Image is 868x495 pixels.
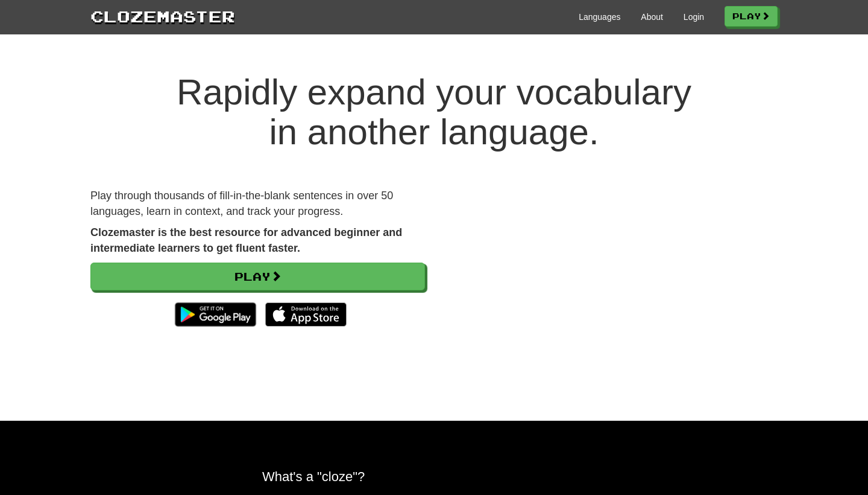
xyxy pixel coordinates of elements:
[90,188,425,219] p: Play through thousands of fill-in-the-blank sentences in over 50 languages, learn in context, and...
[265,302,347,327] img: Download_on_the_App_Store_Badge_US-UK_135x40-25178aeef6eb6b83b96f5f2d004eda3bffbb37122de64afbaef7...
[262,469,606,484] h2: What's a "cloze"?
[684,11,704,23] a: Login
[90,263,425,290] a: Play
[90,5,235,27] a: Clozemaster
[90,226,402,254] strong: Clozemaster is the best resource for advanced beginner and intermediate learners to get fluent fa...
[169,296,262,333] img: Get it on Google Play
[641,11,663,23] a: About
[579,11,620,23] a: Languages
[725,6,778,27] a: Play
